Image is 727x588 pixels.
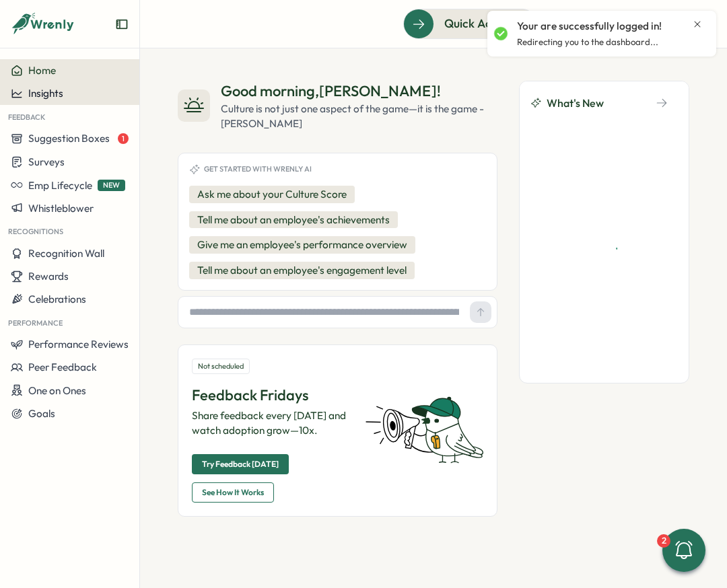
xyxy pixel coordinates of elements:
[189,262,415,279] button: Tell me about an employee's engagement level
[204,165,312,174] span: Get started with Wrenly AI
[28,338,129,351] span: Performance Reviews
[189,236,415,254] button: Give me an employee's performance overview
[192,385,349,406] p: Feedback Fridays
[517,36,658,48] p: Redirecting you to the dashboard...
[444,15,518,32] span: Quick Actions
[28,384,86,397] span: One on Ones
[403,9,537,38] button: Quick Actions
[28,132,110,145] span: Suggestion Boxes
[28,247,104,260] span: Recognition Wall
[28,270,69,283] span: Rewards
[192,454,289,474] button: Try Feedback [DATE]
[189,186,355,203] button: Ask me about your Culture Score
[662,529,705,572] button: 2
[221,81,497,102] div: Good morning , [PERSON_NAME] !
[28,202,94,215] span: Whistleblower
[28,87,63,100] span: Insights
[28,155,65,168] span: Surveys
[192,408,349,438] p: Share feedback every [DATE] and watch adoption grow—10x.
[118,133,129,144] span: 1
[692,19,703,30] button: Close notification
[202,455,279,474] span: Try Feedback [DATE]
[189,211,398,229] button: Tell me about an employee's achievements
[28,407,55,420] span: Goals
[221,102,497,131] div: Culture is not just one aspect of the game—it is the game - [PERSON_NAME]
[28,179,92,192] span: Emp Lifecycle
[98,180,125,191] span: NEW
[202,483,264,502] span: See How It Works
[115,17,129,31] button: Expand sidebar
[28,293,86,305] span: Celebrations
[657,534,670,548] div: 2
[192,359,250,374] div: Not scheduled
[28,361,97,373] span: Peer Feedback
[192,482,274,503] button: See How It Works
[547,95,604,112] span: What's New
[517,19,662,34] p: Your are successfully logged in!
[28,64,56,77] span: Home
